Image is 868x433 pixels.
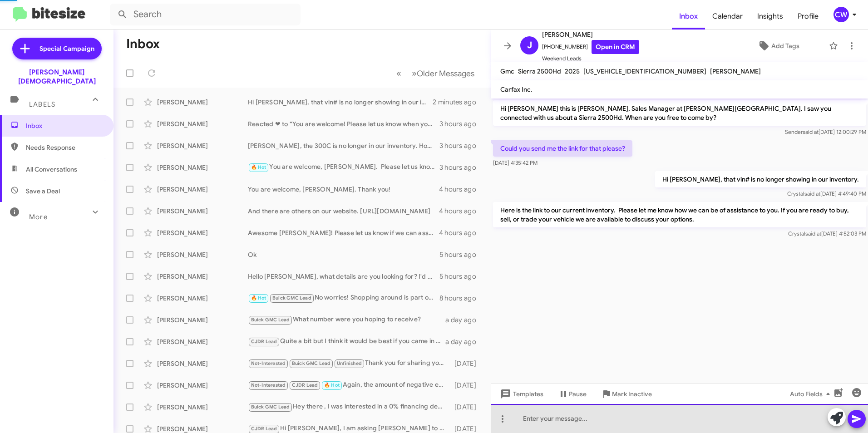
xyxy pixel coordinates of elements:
[790,386,833,402] span: Auto Fields
[826,7,858,22] button: CW
[157,403,248,412] div: [PERSON_NAME]
[803,128,819,135] span: said at
[157,185,248,194] div: [PERSON_NAME]
[157,294,248,303] div: [PERSON_NAME]
[248,119,439,128] div: Reacted ❤ to “You are welcome! Please let us know when you are ready and we'll be here!”
[391,64,480,83] nav: Page navigation example
[498,386,543,402] span: Templates
[804,190,820,197] span: said at
[417,69,474,79] span: Older Messages
[833,7,849,22] div: CW
[439,185,483,194] div: 4 hours ago
[569,386,587,402] span: Pause
[805,230,821,237] span: said at
[705,3,750,30] a: Calendar
[439,119,483,128] div: 3 hours ago
[157,228,248,237] div: [PERSON_NAME]
[251,295,266,301] span: 🔥 Hot
[324,382,340,388] span: 🔥 Hot
[594,386,659,402] button: Mark Inactive
[439,163,483,172] div: 3 hours ago
[551,386,594,402] button: Pause
[157,119,248,128] div: [PERSON_NAME]
[248,272,439,281] div: Hello [PERSON_NAME], what details are you looking for? I'd be happy to assist you!
[583,67,706,75] span: [US_VEHICLE_IDENTIFICATION_NUMBER]
[493,100,866,126] p: Hi [PERSON_NAME] this is [PERSON_NAME], Sales Manager at [PERSON_NAME][GEOGRAPHIC_DATA]. I saw yo...
[39,44,94,53] span: Special Campaign
[493,159,538,166] span: [DATE] 4:35:42 PM
[527,38,532,53] span: J
[337,360,362,366] span: Unfinished
[396,68,401,79] span: «
[785,128,866,135] span: Sender [DATE] 12:00:29 PM
[542,54,639,63] span: Weekend Leads
[248,380,450,390] div: Again, the amount of negative equity that you have is requiring the down payment if you are not t...
[542,40,639,54] span: [PHONE_NUMBER]
[157,250,248,259] div: [PERSON_NAME]
[445,337,483,346] div: a day ago
[248,162,439,172] div: You are welcome, [PERSON_NAME]. Please let us know if we can help with anything more.
[157,381,248,390] div: [PERSON_NAME]
[126,37,160,51] h1: Inbox
[518,67,561,75] span: Sierra 2500Hd
[26,143,103,152] span: Needs Response
[251,360,286,366] span: Not-Interested
[29,100,55,108] span: Labels
[26,187,60,196] span: Save a Deal
[251,164,266,170] span: 🔥 Hot
[493,140,632,157] p: Could you send me the link for that please?
[157,315,248,325] div: [PERSON_NAME]
[251,426,277,432] span: CJDR Lead
[248,141,439,150] div: [PERSON_NAME], the 300C is no longer in our inventory. However, we have many other vehicles to as...
[157,359,248,368] div: [PERSON_NAME]
[157,141,248,150] div: [PERSON_NAME]
[655,171,866,187] p: Hi [PERSON_NAME], that vin# is no longer showing in our inventory.
[251,317,290,323] span: Buick GMC Lead
[439,207,483,216] div: 4 hours ago
[710,67,761,75] span: [PERSON_NAME]
[391,64,407,83] button: Previous
[788,230,866,237] span: Crystal [DATE] 4:52:03 PM
[248,185,439,194] div: You are welcome, [PERSON_NAME]. Thank you!
[248,358,450,369] div: Thank you for sharing your feedback. I want to clarify that we didn’t yet have your credit inform...
[433,98,483,107] div: 2 minutes ago
[248,402,450,412] div: Hey there , I was interested in a 0% financing deal, but the guy told me that I can advertise is ...
[500,67,514,75] span: Gmc
[790,3,826,30] a: Profile
[292,382,318,388] span: CJDR Lead
[26,121,103,130] span: Inbox
[157,98,248,107] div: [PERSON_NAME]
[26,165,77,174] span: All Conversations
[450,403,483,412] div: [DATE]
[29,213,48,221] span: More
[251,382,286,388] span: Not-Interested
[450,359,483,368] div: [DATE]
[500,85,533,93] span: Carfax Inc.
[406,64,480,83] button: Next
[771,38,799,54] span: Add Tags
[439,294,483,303] div: 8 hours ago
[157,337,248,346] div: [PERSON_NAME]
[110,4,301,25] input: Search
[248,336,445,347] div: Quite a bit but I think it would be best if you came in and took a look for yourself. Then I can ...
[672,3,705,30] span: Inbox
[542,29,639,40] span: [PERSON_NAME]
[445,315,483,325] div: a day ago
[12,38,102,59] a: Special Campaign
[292,360,331,366] span: Buick GMC Lead
[248,207,439,216] div: And there are others on our website. [URL][DOMAIN_NAME]
[412,68,417,79] span: »
[592,40,639,54] a: Open in CRM
[248,228,439,237] div: Awesome [PERSON_NAME]! Please let us know if we can assist with anything else.
[450,381,483,390] div: [DATE]
[732,38,824,54] button: Add Tags
[491,386,551,402] button: Templates
[248,293,439,303] div: No worries! Shopping around is part of the process. When you're ready, let us know if you'd like ...
[157,207,248,216] div: [PERSON_NAME]
[787,190,866,197] span: Crystal [DATE] 4:49:40 PM
[750,3,790,30] a: Insights
[251,404,290,410] span: Buick GMC Lead
[439,250,483,259] div: 5 hours ago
